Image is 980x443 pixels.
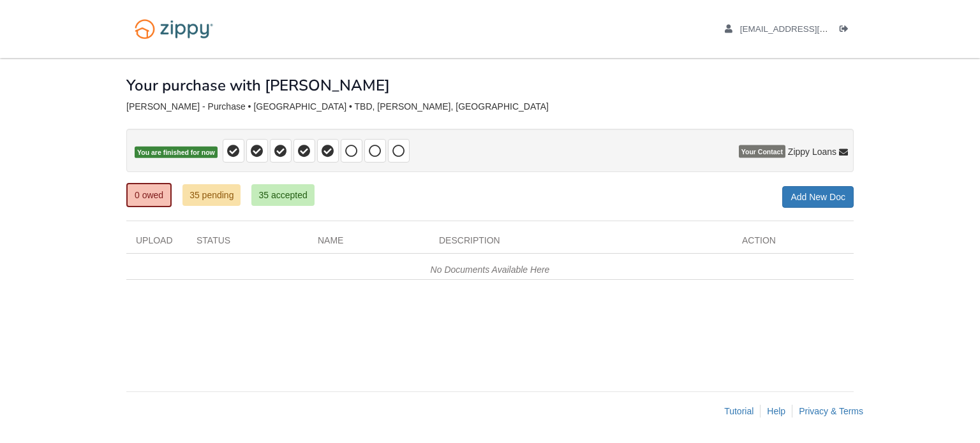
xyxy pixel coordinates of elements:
[135,147,218,159] span: You are finished for now
[308,234,429,253] div: Name
[126,77,390,94] h1: Your purchase with [PERSON_NAME]
[724,406,754,416] a: Tutorial
[788,145,836,158] span: Zippy Loans
[126,101,854,112] div: [PERSON_NAME] - Purchase • [GEOGRAPHIC_DATA] • TBD, [PERSON_NAME], [GEOGRAPHIC_DATA]
[251,184,314,206] a: 35 accepted
[126,183,172,207] a: 0 owed
[782,186,854,208] a: Add New Doc
[126,234,187,253] div: Upload
[429,234,732,253] div: Description
[767,406,785,416] a: Help
[431,265,550,275] em: No Documents Available Here
[799,406,863,416] a: Privacy & Terms
[732,234,854,253] div: Action
[725,24,886,37] a: edit profile
[740,24,886,34] span: gailwrona52@gmail.com
[182,184,241,206] a: 35 pending
[739,145,785,158] span: Your Contact
[840,24,854,37] a: Log out
[187,234,308,253] div: Status
[126,13,221,45] img: Logo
